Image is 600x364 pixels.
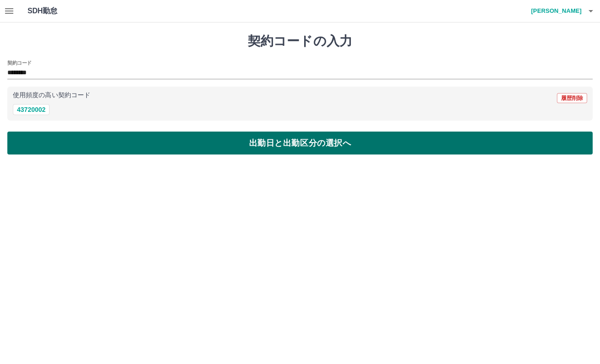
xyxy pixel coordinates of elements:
button: 履歴削除 [557,93,587,103]
p: 使用頻度の高い契約コード [13,92,90,99]
h1: 契約コードの入力 [7,33,593,49]
h2: 契約コード [7,59,32,66]
button: 出勤日と出勤区分の選択へ [7,132,593,154]
button: 43720002 [13,104,50,115]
